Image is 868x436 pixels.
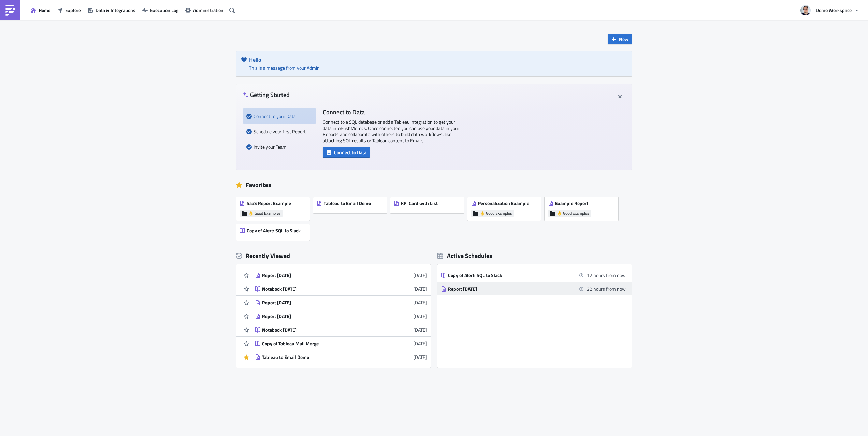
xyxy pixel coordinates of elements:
[413,313,427,320] time: 2025-07-29T08:18:47Z
[54,5,84,15] button: Explore
[249,57,627,62] h5: Hello
[480,210,512,216] span: 👌 Good Examples
[467,193,545,221] a: Personalization Example👌 Good Examples
[413,353,427,361] time: 2025-07-02T10:09:06Z
[437,252,492,260] div: Active Schedules
[139,5,182,15] button: Execution Log
[478,200,529,206] span: Personalization Example
[247,228,301,234] span: Copy of Alert: SQL to Slack
[243,91,290,98] h4: Getting Started
[413,326,427,333] time: 2025-07-02T10:23:59Z
[247,200,291,206] span: SaaS Report Example
[236,251,431,261] div: Recently Viewed
[441,282,626,295] a: Report [DATE]22 hours from now
[236,193,313,221] a: SaaS Report Example👌 Good Examples
[262,313,381,319] div: Report [DATE]
[262,340,381,347] div: Copy of Tableau Mail Merge
[313,193,390,221] a: Tableau to Email Demo
[249,64,627,71] div: This is a message from your Admin
[262,286,381,292] div: Notebook [DATE]
[236,221,313,241] a: Copy of Alert: SQL to Slack
[182,5,227,15] button: Administration
[555,200,588,206] span: Example Report
[193,6,223,14] span: Administration
[323,119,459,144] p: Connect to a SQL database or add a Tableau integration to get your data into PushMetrics . Once c...
[246,124,313,139] div: Schedule your first Report
[323,108,459,116] h4: Connect to Data
[255,309,427,323] a: Report [DATE][DATE]
[545,193,622,221] a: Example Report👌 Good Examples
[324,200,371,206] span: Tableau to Email Demo
[248,210,281,216] span: 👌 Good Examples
[96,6,135,14] span: Data & Integrations
[246,108,313,124] div: Connect to your Data
[800,4,811,16] img: Avatar
[587,285,626,292] time: 2025-10-08 08:00
[27,5,54,15] button: Home
[401,200,438,206] span: KPI Card with List
[413,299,427,306] time: 2025-09-29T12:40:06Z
[334,149,366,156] span: Connect to Data
[84,5,139,15] button: Data & Integrations
[587,272,626,279] time: 2025-10-07 22:00
[413,285,427,292] time: 2025-09-29T12:41:12Z
[448,286,567,292] div: Report [DATE]
[262,272,381,278] div: Report [DATE]
[390,193,467,221] a: KPI Card with List
[65,6,81,14] span: Explore
[323,148,370,155] a: Connect to Data
[236,180,632,190] div: Favorites
[255,296,427,309] a: Report [DATE][DATE]
[441,268,626,282] a: Copy of Alert: SQL to Slack12 hours from now
[262,327,381,333] div: Notebook [DATE]
[323,147,370,158] button: Connect to Data
[619,35,628,43] span: New
[255,350,427,364] a: Tableau to Email Demo[DATE]
[255,268,427,282] a: Report [DATE][DATE]
[608,34,632,44] button: New
[796,3,863,18] button: Demo Workspace
[448,272,567,278] div: Copy of Alert: SQL to Slack
[39,6,50,14] span: Home
[262,300,381,306] div: Report [DATE]
[255,337,427,350] a: Copy of Tableau Mail Merge[DATE]
[255,323,427,336] a: Notebook [DATE][DATE]
[413,340,427,347] time: 2025-07-02T10:23:34Z
[557,210,589,216] span: 👌 Good Examples
[816,6,852,14] span: Demo Workspace
[262,354,381,360] div: Tableau to Email Demo
[246,139,313,155] div: Invite your Team
[255,282,427,295] a: Notebook [DATE][DATE]
[5,5,16,16] img: PushMetrics
[413,272,427,279] time: 2025-10-02T15:05:24Z
[150,6,178,14] span: Execution Log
